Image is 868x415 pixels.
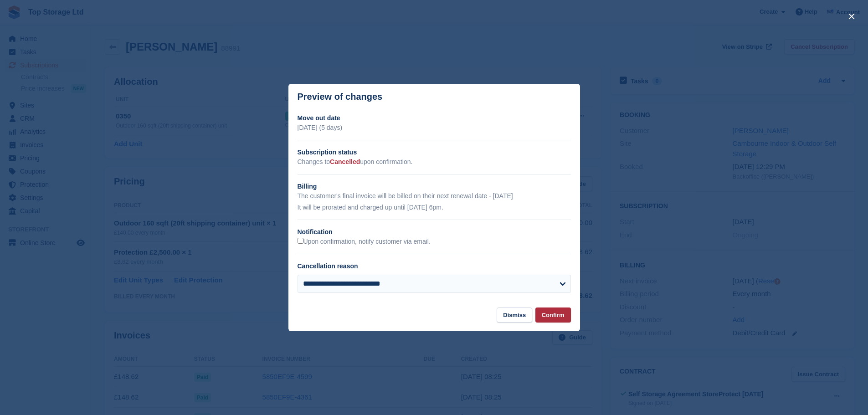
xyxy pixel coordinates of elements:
[298,182,571,191] h2: Billing
[298,157,571,167] p: Changes to upon confirmation.
[298,191,571,201] p: The customer's final invoice will be billed on their next renewal date - [DATE]
[535,307,571,323] button: Confirm
[298,113,571,123] h2: Move out date
[844,9,859,24] button: close
[298,238,303,244] input: Upon confirmation, notify customer via email.
[298,227,571,237] h2: Notification
[298,92,383,102] p: Preview of changes
[298,123,571,133] p: [DATE] (5 days)
[298,148,571,157] h2: Subscription status
[497,307,532,323] button: Dismiss
[330,158,360,165] span: Cancelled
[298,203,571,212] p: It will be prorated and charged up until [DATE] 6pm.
[298,262,358,270] label: Cancellation reason
[298,238,431,246] label: Upon confirmation, notify customer via email.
